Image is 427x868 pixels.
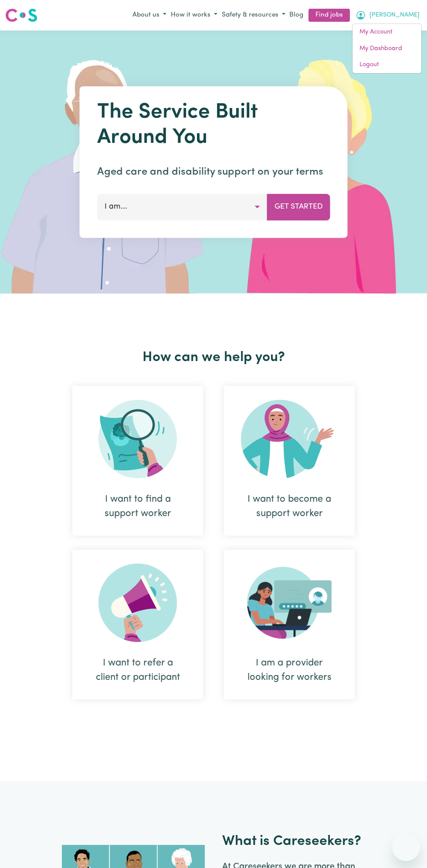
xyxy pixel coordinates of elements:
span: [PERSON_NAME] [369,10,420,20]
button: Safety & resources [220,8,288,23]
button: How it works [169,8,220,23]
a: My Dashboard [352,41,421,57]
img: Search [98,400,177,478]
img: Become Worker [241,400,338,478]
a: My Account [352,24,421,41]
a: Logout [352,57,421,73]
div: I want to find a support worker [93,492,182,521]
button: Get Started [267,194,330,220]
img: Refer [98,564,177,642]
h2: How can we help you? [62,349,365,366]
div: I want to become a support worker [224,386,355,536]
div: I want to become a support worker [245,492,334,521]
img: Careseekers logo [5,7,37,23]
div: My Account [352,24,422,74]
a: Careseekers logo [5,5,37,25]
h2: What is Careseekers? [222,833,361,850]
div: I want to refer a client or participant [72,550,203,699]
a: Find jobs [308,9,350,22]
button: About us [130,8,169,23]
a: Blog [288,9,305,22]
button: My Account [353,8,422,23]
img: Provider [247,564,332,642]
div: I want to refer a client or participant [93,656,182,685]
iframe: Button to launch messaging window [392,833,420,861]
p: Aged care and disability support on your terms [97,164,330,180]
div: I want to find a support worker [72,386,203,536]
button: I am... [97,194,268,220]
div: I am a provider looking for workers [224,550,355,699]
div: I am a provider looking for workers [245,656,334,685]
h1: The Service Built Around You [97,100,330,150]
